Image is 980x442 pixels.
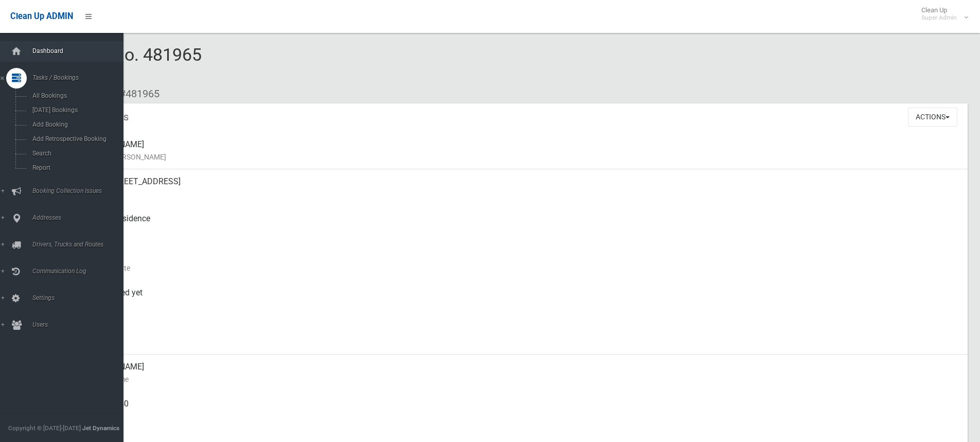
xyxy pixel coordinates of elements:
small: Super Admin [921,14,957,22]
div: [DATE] [82,243,959,280]
span: Communication Log [29,268,131,275]
div: Front of Residence [82,206,959,243]
span: Report [29,164,122,171]
span: Addresses [29,214,131,221]
span: Tasks / Bookings [29,74,131,81]
div: [DATE][STREET_ADDRESS] [82,169,959,206]
span: Settings [29,294,131,302]
div: Not collected yet [82,280,959,317]
span: Copyright © [DATE]-[DATE] [8,425,81,432]
span: Search [29,150,122,157]
div: [PERSON_NAME] [82,132,959,169]
span: Add Retrospective Booking [29,135,122,143]
strong: Jet Dynamics [82,425,119,432]
small: Contact Name [82,373,959,385]
small: Zone [82,336,959,348]
span: Booking No. 481965 [45,44,202,84]
span: Drivers, Trucks and Routes [29,241,131,248]
span: Booking Collection Issues [29,187,131,195]
span: [DATE] Bookings [29,107,122,114]
div: [DATE] [82,317,959,355]
div: [PERSON_NAME] [82,355,959,392]
span: Add Booking [29,121,122,128]
span: Dashboard [29,47,131,55]
small: Mobile [82,410,959,422]
span: Users [29,321,131,328]
small: Collection Date [82,262,959,274]
li: #481965 [112,84,159,103]
span: Clean Up ADMIN [10,11,73,21]
small: Collected At [82,299,959,311]
small: Address [82,188,959,200]
div: 0437550340 [82,392,959,429]
span: Clean Up [916,6,967,22]
span: All Bookings [29,92,122,99]
small: Pickup Point [82,225,959,237]
small: Name of [PERSON_NAME] [82,151,959,163]
button: Actions [908,108,957,127]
